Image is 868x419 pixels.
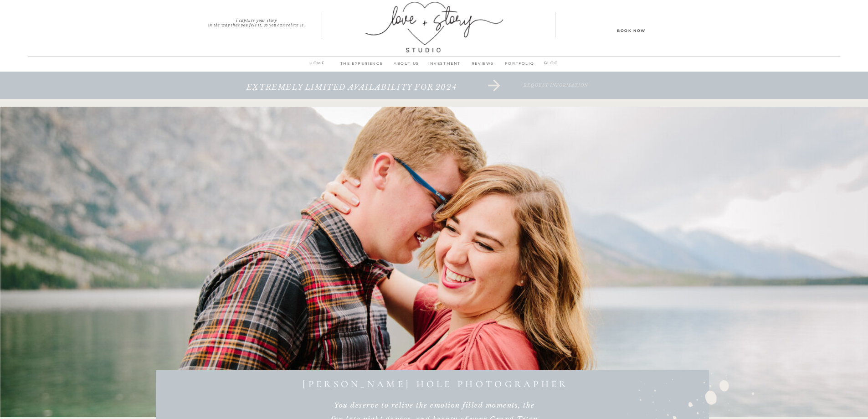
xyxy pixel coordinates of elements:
a: extremely limited availability for 2024 [216,83,488,101]
p: I capture your story in the way that you felt it, so you can relive it. [191,18,322,25]
a: REVIEWS [464,60,502,72]
a: THE EXPERIENCE [336,60,388,72]
a: home [305,59,329,72]
a: request information [476,83,637,101]
a: INVESTMENT [426,60,464,72]
a: PORTFOLIO [502,60,537,72]
a: ABOUT us [388,60,426,72]
a: Book Now [591,27,673,33]
h1: [PERSON_NAME] hole photographer [154,378,718,389]
a: I capture your storyin the way that you felt it, so you can relive it. [191,18,322,25]
a: BLOG [539,59,563,68]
